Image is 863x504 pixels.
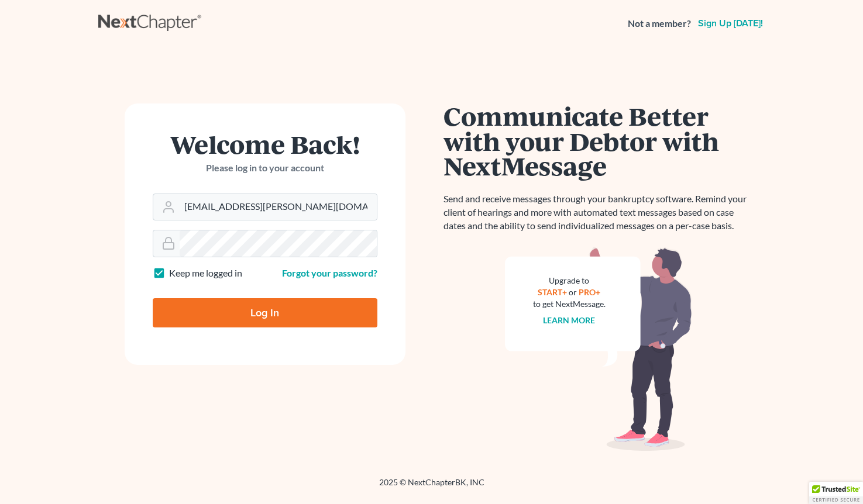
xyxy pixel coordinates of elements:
[809,482,863,504] div: TrustedSite Certified
[696,19,765,28] a: Sign up [DATE]!
[98,477,765,498] div: 2025 © NextChapterBK, INC
[533,298,606,310] div: to get NextMessage.
[443,192,754,233] p: Send and receive messages through your bankruptcy software. Remind your client of hearings and mo...
[628,17,691,30] strong: Not a member?
[569,287,577,297] span: or
[180,194,377,220] input: Email Address
[169,267,242,280] label: Keep me logged in
[505,247,692,451] img: nextmessage_bg-59042aed3d76b12b5cd301f8e5b87938c9018125f34e5fa2b7a6b67550977c72.svg
[153,161,377,175] p: Please log in to your account
[533,275,606,286] div: Upgrade to
[579,287,600,297] a: PRO+
[543,315,595,325] a: Learn more
[538,287,567,297] a: START+
[282,267,377,278] a: Forgot your password?
[153,132,377,157] h1: Welcome Back!
[443,103,754,178] h1: Communicate Better with your Debtor with NextMessage
[153,298,377,327] input: Log In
